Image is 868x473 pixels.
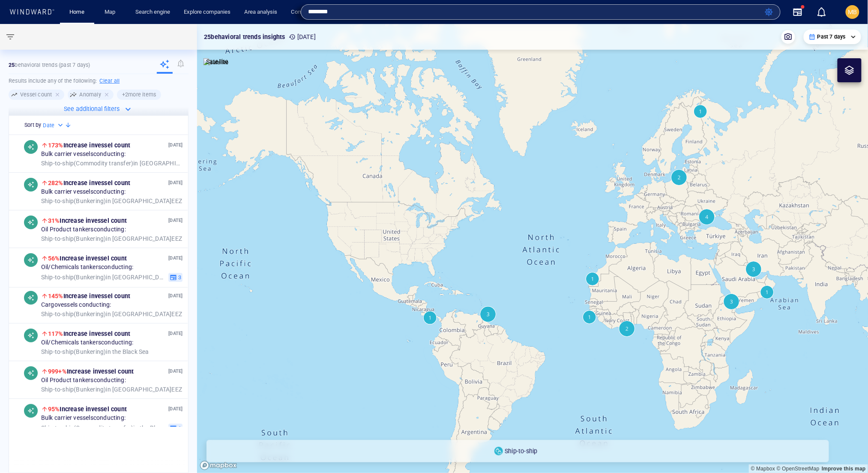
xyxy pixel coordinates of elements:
[817,7,827,17] div: Notification center
[822,466,866,472] a: Map feedback
[132,5,174,20] a: Search engine
[9,62,15,68] strong: 25
[48,255,60,262] span: 56%
[43,121,65,130] div: Date
[48,142,130,149] span: Increase in vessel count
[200,461,237,470] a: Mapbox logo
[41,302,111,309] span: Cargo vessels conducting:
[48,180,130,186] span: Increase in vessel count
[48,330,130,337] span: Increase in vessel count
[122,90,156,99] h6: + 2 more items
[809,33,856,41] div: Past 7 days
[48,293,130,299] span: Increase in vessel count
[41,311,106,317] span: Ship-to-ship ( Bunkering )
[41,235,106,242] span: Ship-to-ship ( Bunkering )
[848,9,857,15] span: MB
[817,33,846,41] p: Past 7 days
[41,160,183,168] span: in [GEOGRAPHIC_DATA] EEZ
[168,292,183,300] p: [DATE]
[41,425,165,432] span: in the Black Sea
[177,425,181,432] span: 1
[41,348,149,356] span: in the Black Sea
[168,141,183,150] p: [DATE]
[41,348,106,355] span: Ship-to-ship ( Bunkering )
[48,255,127,262] span: Increase in vessel count
[48,406,60,413] span: 95%
[41,235,182,243] span: in [GEOGRAPHIC_DATA] EEZ
[204,58,229,67] img: satellite
[180,5,234,20] a: Explore companies
[168,405,183,413] p: [DATE]
[505,446,537,456] p: Ship-to-ship
[101,5,122,20] a: Map
[41,377,126,385] span: Oil Product tankers conducting:
[168,273,183,282] button: 3
[41,274,165,281] span: in [GEOGRAPHIC_DATA] EEZ
[48,368,67,375] span: 999+%
[48,142,63,149] span: 173%
[177,274,181,281] span: 3
[48,217,127,224] span: Increase in vessel count
[832,434,862,467] iframe: Chat
[844,3,861,21] button: MB
[98,5,125,20] button: Map
[168,217,183,225] p: [DATE]
[41,198,106,204] span: Ship-to-ship ( Bunkering )
[64,103,133,115] button: See additional filters
[9,90,64,100] div: Vessel count
[287,5,353,20] a: Compliance service tool
[48,330,63,337] span: 117%
[48,180,63,186] span: 282%
[41,264,133,272] span: Oil/Chemicals tankers conducting:
[24,121,41,129] h6: Sort by
[41,274,106,281] span: Ship-to-ship ( Bunkering )
[41,386,182,394] span: in [GEOGRAPHIC_DATA] EEZ
[9,61,90,69] p: behavioral trends (Past 7 days)
[41,151,126,159] span: Bulk carrier vessels conducting:
[66,5,88,20] a: Home
[206,57,229,67] p: Satellite
[9,74,189,88] h6: Results include any of the following:
[64,104,120,114] p: See additional filters
[41,339,133,347] span: Oil/Chemicals tankers conducting:
[48,368,134,375] span: Increase in vessel count
[48,217,60,224] span: 31%
[20,90,52,99] h6: Vessel count
[79,90,101,99] h6: Anomaly
[168,424,183,433] button: 1
[751,466,775,472] a: Mapbox
[241,5,281,20] a: Area analysis
[41,189,126,196] span: Bulk carrier vessels conducting:
[41,415,126,422] span: Bulk carrier vessels conducting:
[41,160,133,167] span: Ship-to-ship ( Commodity transfer )
[204,32,285,42] p: 25 behavioral trends insights
[48,406,127,413] span: Increase in vessel count
[289,32,316,42] p: [DATE]
[41,425,133,431] span: Ship-to-ship ( Commodity transfer )
[168,179,183,187] p: [DATE]
[43,121,54,130] h6: Date
[168,368,183,376] p: [DATE]
[41,226,126,234] span: Oil Product tankers conducting:
[41,311,182,318] span: in [GEOGRAPHIC_DATA] EEZ
[168,330,183,338] p: [DATE]
[168,254,183,263] p: [DATE]
[41,198,182,205] span: in [GEOGRAPHIC_DATA] EEZ
[777,466,820,472] a: OpenStreetMap
[68,90,113,100] div: Anomaly
[99,77,120,85] h6: Clear all
[41,386,106,393] span: Ship-to-ship ( Bunkering )
[48,293,63,299] span: 145%
[63,5,91,20] button: Home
